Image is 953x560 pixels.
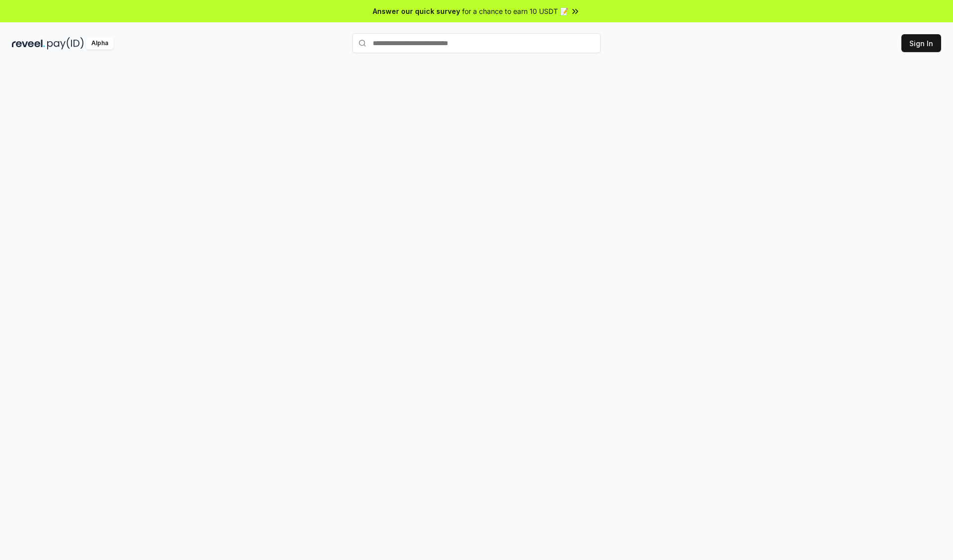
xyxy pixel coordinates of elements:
button: Sign In [901,34,941,52]
span: for a chance to earn 10 USDT 📝 [462,6,568,16]
img: pay_id [47,37,84,50]
span: Answer our quick survey [373,6,460,16]
img: reveel_dark [12,37,45,50]
div: Alpha [86,37,114,50]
